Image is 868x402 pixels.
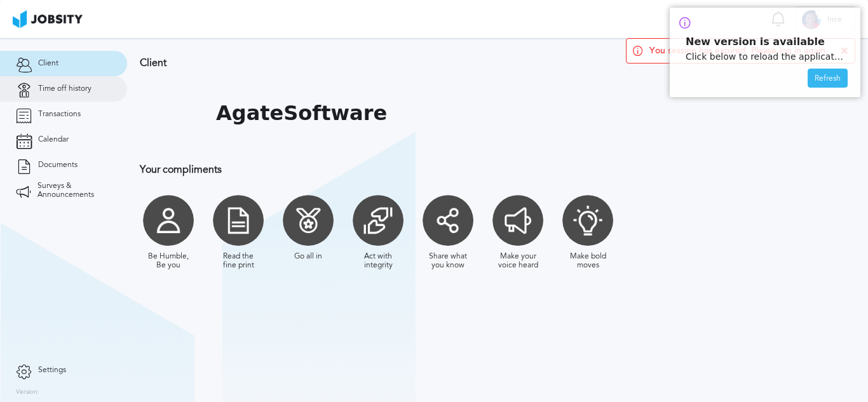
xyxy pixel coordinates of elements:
[38,161,78,170] span: Documents
[16,389,39,396] label: Version:
[356,252,400,270] div: Act with integrity
[38,366,66,375] span: Settings
[686,51,844,62] p: Click below to reload the application
[686,36,844,48] p: New version is available
[566,252,610,270] div: Make bold moves
[146,252,191,270] div: Be Humble, Be you
[649,46,828,56] span: You session has expired. Please log in again.
[426,252,470,270] div: Share what you know
[13,10,83,28] img: ab4bad089aa723f57921c736e9817d99.png
[795,6,855,32] button: IIrice
[37,182,111,199] span: Surveys & Announcements
[38,84,92,93] span: Time off history
[808,69,847,88] div: Refresh
[140,57,829,69] h3: Client
[808,69,848,88] button: Refresh
[38,135,69,144] span: Calendar
[294,252,322,261] div: Go all in
[216,102,387,125] h1: AgateSoftware
[216,252,261,270] div: Read the fine print
[38,59,58,68] span: Client
[140,164,829,175] h3: Your compliments
[38,110,81,119] span: Transactions
[496,252,540,270] div: Make your voice heard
